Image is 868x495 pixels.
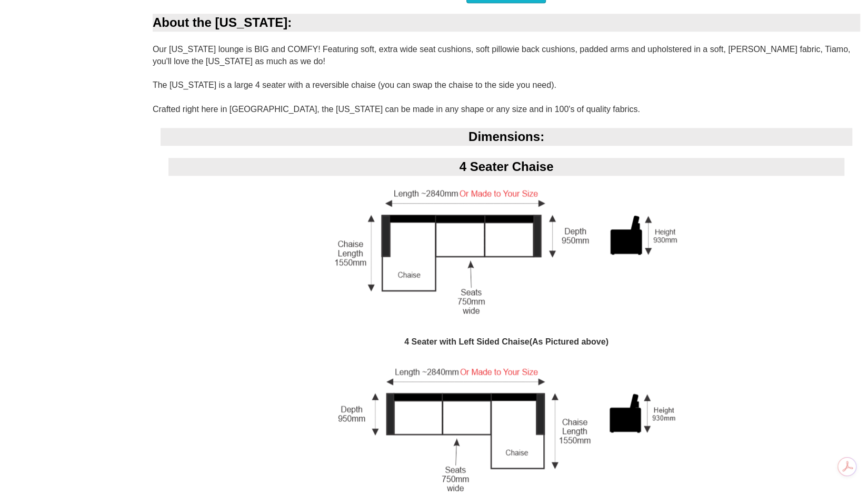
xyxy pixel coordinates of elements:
img: 4 Seater Chaise Left sided [322,182,691,325]
b: 4 Seater with Left Sided Chaise(As Pictured above) [404,337,608,346]
div: 4 Seater Chaise [168,158,844,176]
div: About the [US_STATE]: [153,14,860,32]
div: Dimensions: [161,128,852,146]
